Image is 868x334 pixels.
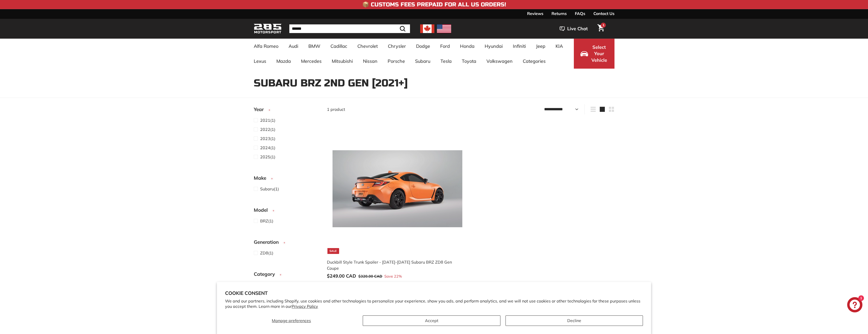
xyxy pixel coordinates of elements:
a: Reviews [527,9,543,18]
h1: Subaru BRZ 2nd Gen [2021+] [254,78,614,89]
a: Audi [283,39,303,54]
a: Subaru [410,54,435,69]
span: $320.00 CAD [358,274,382,279]
span: Generation [254,238,282,246]
a: Tesla [435,54,457,69]
div: Duckbill Style Trunk Spoiler - [DATE]-[DATE] Subaru BRZ ZD8 Gen Coupe [327,259,463,271]
span: (1) [260,135,275,142]
a: Hyundai [480,39,508,54]
div: Sale [327,248,339,254]
span: Category [254,270,279,278]
a: Cart [594,20,607,37]
a: Returns [551,9,567,18]
a: Mitsubishi [327,54,358,69]
button: Select Your Vehicle [574,39,614,69]
div: 1 product [327,106,471,112]
a: Toyota [457,54,481,69]
span: Live Chat [567,25,588,32]
span: ZD8 [260,250,268,255]
a: Contact Us [593,9,614,18]
span: Make [254,174,270,182]
button: Generation [254,237,319,250]
span: 2025 [260,154,270,159]
span: (1) [260,250,273,256]
span: (1) [260,117,275,123]
button: Make [254,173,319,186]
span: Manage preferences [272,318,311,323]
inbox-online-store-chat: Shopify online store chat [846,297,864,314]
a: Infiniti [508,39,531,54]
a: Jeep [531,39,550,54]
h2: Cookie consent [225,290,643,296]
span: 2024 [260,145,270,150]
button: Manage preferences [225,315,358,326]
button: Category [254,269,319,282]
a: Chevrolet [352,39,383,54]
a: Porsche [383,54,410,69]
a: Mercedes [296,54,327,69]
span: $249.00 CAD [327,273,356,279]
span: Select Your Vehicle [591,44,608,64]
span: 2021 [260,118,270,123]
a: Ford [435,39,455,54]
a: Sale Duckbill Style Trunk Spoiler - [DATE]-[DATE] Subaru BRZ ZD8 Gen Coupe Save 22% [327,118,468,284]
a: Volkswagen [481,54,518,69]
span: Save 22% [384,274,402,279]
span: 2022 [260,127,270,132]
span: Year [254,106,267,113]
a: Nissan [358,54,383,69]
span: BRZ [260,218,268,223]
button: Decline [506,315,643,326]
a: Alfa Romeo [249,39,283,54]
h4: 📦 Customs Fees Prepaid for All US Orders! [362,2,506,8]
button: Accept [363,315,500,326]
span: 1 [603,23,604,27]
a: Dodge [411,39,435,54]
button: Model [254,205,319,218]
button: Live Chat [553,22,594,35]
span: (1) [260,154,275,160]
input: Search [289,24,410,33]
span: (1) [260,186,279,192]
a: Cadillac [325,39,352,54]
span: 2023 [260,136,270,141]
img: Logo_285_Motorsport_areodynamics_components [254,23,282,35]
p: We and our partners, including Shopify, use cookies and other technologies to personalize your ex... [225,298,643,309]
a: FAQs [575,9,585,18]
a: Honda [455,39,480,54]
span: (1) [260,218,273,224]
a: Categories [518,54,551,69]
span: Model [254,206,272,214]
a: Privacy Policy [292,304,318,309]
span: Subaru [260,186,274,191]
span: (1) [260,145,275,151]
a: KIA [550,39,568,54]
button: Year [254,104,319,117]
a: Mazda [271,54,296,69]
a: BMW [303,39,325,54]
a: Chrysler [383,39,411,54]
a: Lexus [249,54,271,69]
span: (1) [260,126,275,132]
